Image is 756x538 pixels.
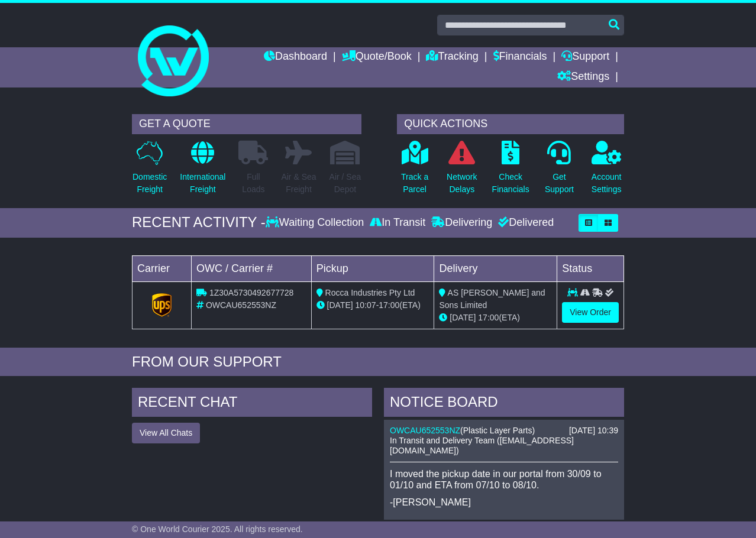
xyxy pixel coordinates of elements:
[180,171,225,196] p: International Freight
[390,426,618,436] div: ( )
[561,47,609,67] a: Support
[152,293,172,317] img: GetCarrierServiceLogo
[592,171,622,196] p: Account Settings
[132,354,624,371] div: FROM OUR SUPPORT
[446,140,477,202] a: NetworkDelays
[133,171,167,196] p: Domestic Freight
[325,288,415,297] span: Rocca Industries Pty Ltd
[179,140,226,202] a: InternationalFreight
[379,300,399,310] span: 17:00
[133,255,192,281] td: Carrier
[132,140,167,202] a: DomesticFreight
[492,140,530,202] a: CheckFinancials
[311,255,434,281] td: Pickup
[384,388,624,420] div: NOTICE BOARD
[557,67,609,87] a: Settings
[495,216,554,229] div: Delivered
[390,426,460,435] a: OWCAU652553NZ
[557,255,624,281] td: Status
[544,140,574,202] a: GetSupport
[238,171,268,196] p: Full Loads
[192,255,312,281] td: OWC / Carrier #
[356,300,376,310] span: 10:07
[390,436,574,455] span: In Transit and Delivery Team ([EMAIL_ADDRESS][DOMAIN_NAME])
[264,47,327,67] a: Dashboard
[439,312,552,324] div: (ETA)
[439,288,545,310] span: AS [PERSON_NAME] and Sons Limited
[281,171,316,196] p: Air & Sea Freight
[132,524,303,534] span: © One World Courier 2025. All rights reserved.
[450,313,476,322] span: [DATE]
[428,216,495,229] div: Delivering
[426,47,478,67] a: Tracking
[492,171,529,196] p: Check Financials
[132,214,266,231] div: RECENT ACTIVITY -
[132,388,372,420] div: RECENT CHAT
[206,300,276,310] span: OWCAU652553NZ
[209,288,293,297] span: 1Z30A5730492677728
[562,302,619,323] a: View Order
[329,171,361,196] p: Air / Sea Depot
[463,426,532,435] span: Plastic Layer Parts
[493,47,547,67] a: Financials
[316,299,429,312] div: - (ETA)
[401,171,428,196] p: Track a Parcel
[390,497,618,508] p: -[PERSON_NAME]
[132,423,200,443] button: View All Chats
[400,140,429,202] a: Track aParcel
[591,140,622,202] a: AccountSettings
[327,300,353,310] span: [DATE]
[342,47,412,67] a: Quote/Book
[434,255,557,281] td: Delivery
[390,468,618,491] p: I moved the pickup date in our portal from 30/09 to 01/10 and ETA from 07/10 to 08/10.
[397,114,624,134] div: QUICK ACTIONS
[545,171,574,196] p: Get Support
[367,216,428,229] div: In Transit
[132,114,361,134] div: GET A QUOTE
[569,426,618,436] div: [DATE] 10:39
[266,216,367,229] div: Waiting Collection
[478,313,499,322] span: 17:00
[447,171,477,196] p: Network Delays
